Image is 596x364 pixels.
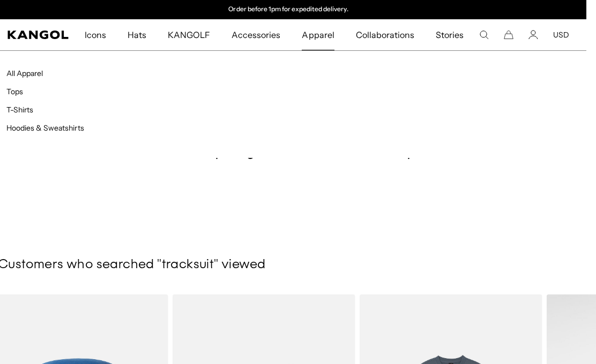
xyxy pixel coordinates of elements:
[6,105,33,115] a: T-Shirts
[6,87,23,96] a: Tops
[291,19,345,50] a: Apparel
[128,19,146,50] span: Hats
[228,5,348,14] p: Order before 1pm for expedited delivery.
[117,19,157,50] a: Hats
[178,5,399,14] slideshow-component: Announcement bar
[8,31,69,39] a: Kangol
[168,19,210,50] span: KANGOLF
[157,19,221,50] a: KANGOLF
[232,19,280,50] span: Accessories
[221,19,291,50] a: Accessories
[85,19,106,50] span: Icons
[528,30,538,40] a: Account
[479,30,489,40] summary: Search here
[178,5,399,14] div: Announcement
[178,5,399,14] div: 2 of 2
[553,30,569,40] button: USD
[345,19,425,50] a: Collaborations
[425,19,474,50] a: Stories
[302,19,334,50] span: Apparel
[436,19,464,50] span: Stories
[356,19,414,50] span: Collaborations
[6,69,43,78] a: All Apparel
[74,19,117,50] a: Icons
[504,30,513,40] button: Cart
[6,123,84,133] a: Hoodies & Sweatshirts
